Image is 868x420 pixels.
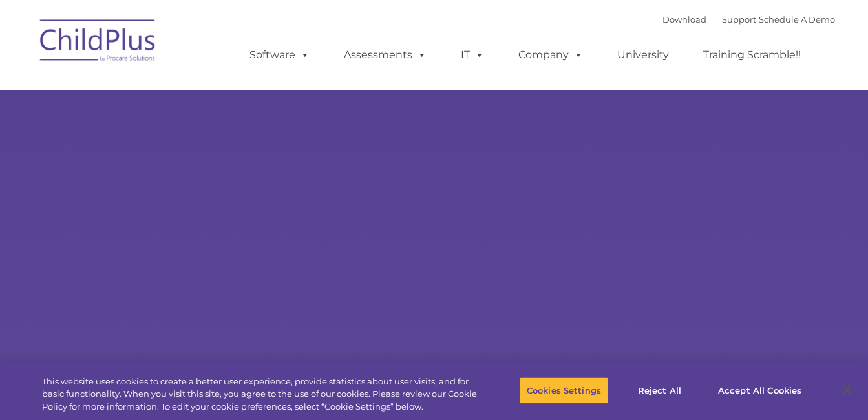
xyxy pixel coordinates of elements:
a: Support [722,14,756,25]
a: Training Scramble!! [690,42,814,68]
a: Download [662,14,706,25]
a: Software [237,42,323,68]
a: University [604,42,682,68]
button: Reject All [619,377,700,404]
a: Company [505,42,596,68]
div: This website uses cookies to create a better user experience, provide statistics about user visit... [42,375,478,414]
img: ChildPlus by Procare Solutions [34,10,163,75]
button: Accept All Cookies [711,377,809,404]
a: IT [448,42,497,68]
a: Assessments [331,42,439,68]
button: Cookies Settings [520,377,608,404]
button: Close [833,376,862,404]
font: | [662,14,835,25]
a: Schedule A Demo [759,14,835,25]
